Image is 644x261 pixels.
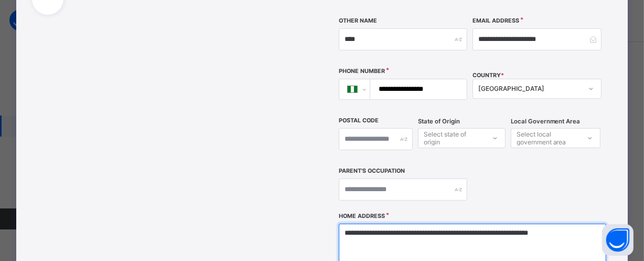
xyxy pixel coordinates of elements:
div: [GEOGRAPHIC_DATA] [478,85,582,93]
span: Local Government Area [511,118,581,125]
label: Postal Code [339,117,379,124]
button: Open asap [602,224,634,256]
div: Select local government area [517,128,579,148]
span: COUNTRY [473,72,504,79]
label: Phone Number [339,68,385,75]
label: Home Address [339,213,385,220]
label: Parent's Occupation [339,168,405,174]
label: Email Address [473,17,519,24]
div: Select state of origin [424,128,484,148]
span: State of Origin [418,118,460,125]
label: Other Name [339,17,377,24]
